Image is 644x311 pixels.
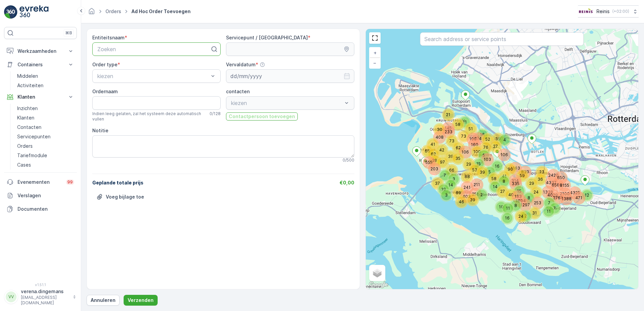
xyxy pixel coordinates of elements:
div: 16 [502,213,506,217]
label: contacten [226,89,250,94]
div: 46 [456,197,466,207]
div: 4029 [548,190,558,200]
div: 73 [459,131,463,135]
div: 36 [535,174,539,178]
div: 73 [459,131,469,141]
div: 251 [470,189,480,199]
p: Containers [18,61,63,68]
div: 30 [434,125,439,129]
div: 15 [474,159,478,163]
div: 31 [529,208,540,218]
input: Search address or service points [420,32,584,46]
img: logo [4,5,18,19]
div: 183 [513,192,523,202]
div: 16 [477,130,481,134]
div: 14 [490,182,494,186]
div: 46 [456,197,460,201]
div: 37 [432,178,443,188]
div: 39 [468,195,478,205]
div: 3 [441,190,451,200]
div: 7 [544,198,548,202]
button: Reinis(+02:00) [578,5,639,18]
div: 1163 [510,163,514,167]
div: 8155 [559,180,570,191]
div: 274 [473,134,477,138]
div: 106 [460,147,464,151]
div: 1388 [561,194,566,198]
div: 15 [474,159,484,169]
div: 2767 [553,193,557,197]
div: 37 [432,178,437,182]
div: 62 [428,149,439,159]
div: 66 [422,146,426,150]
div: 23 [537,167,541,171]
div: 12 [582,190,592,200]
div: 27 [490,141,494,145]
div: 314 [510,176,514,180]
div: 36 [535,174,545,184]
div: 1297 [520,200,524,204]
label: Order type [92,62,118,67]
div: 2 [477,190,481,194]
label: Entiteitsnaam [92,35,125,40]
a: Orders [14,141,77,151]
div: 2767 [553,193,563,203]
div: 73 [447,136,457,146]
div: 233 [444,127,454,137]
div: 11 [544,206,554,216]
div: 97 [438,157,448,167]
div: 88 [462,172,472,182]
div: 2420 [548,170,558,180]
span: Ad Hoc Order Toevoegen [130,8,192,15]
div: 19 [439,184,443,188]
p: Annuleren [91,297,116,304]
div: 8 [524,193,534,203]
div: 8155 [559,180,563,184]
div: 53 [470,165,474,169]
p: Inzichten [17,105,38,112]
div: 23 [537,167,547,177]
button: Bestand uploaden [92,192,148,202]
div: 21 [443,110,447,114]
label: Notitie [92,128,108,133]
div: 24 [531,187,535,191]
div: 403 [461,192,465,196]
div: 100 [472,147,482,157]
div: 408 [434,132,445,142]
p: Servicepunten [17,133,51,140]
div: 5 [479,150,489,161]
div: 27 [497,186,502,191]
div: 21 [443,110,453,120]
p: [EMAIL_ADDRESS][DOMAIN_NAME] [21,295,69,306]
div: 24 [516,211,526,221]
p: 0 / 128 [210,111,221,116]
div: 11 [460,117,470,127]
a: Servicepunten [14,132,77,141]
div: 106 [468,134,478,144]
div: 211 [472,180,482,190]
div: 6580 [552,180,562,190]
div: 29 [464,159,474,169]
p: Evenementen [18,179,62,185]
a: Cases [14,160,77,170]
div: 403 [461,192,472,202]
span: v 1.51.1 [4,283,77,287]
div: 29 [430,155,440,166]
div: 555 [424,158,428,162]
div: 103 [482,154,492,165]
div: 253 [533,198,537,202]
span: Indien leeg gelaten, zal het systeem deze automatisch vullen [92,111,207,122]
div: 274 [473,134,483,144]
div: 160 [470,140,474,144]
div: 16 [492,161,502,171]
p: Activiteiten [17,82,43,89]
div: 145 [443,123,453,133]
div: 2100 [560,189,570,199]
div: 39 [493,134,503,144]
span: €0,00 [340,180,354,185]
div: 24 [531,187,541,197]
div: 42 [437,145,447,155]
div: 58 [453,119,463,130]
p: verena.dingemans [21,288,69,295]
div: 8 [524,193,528,197]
